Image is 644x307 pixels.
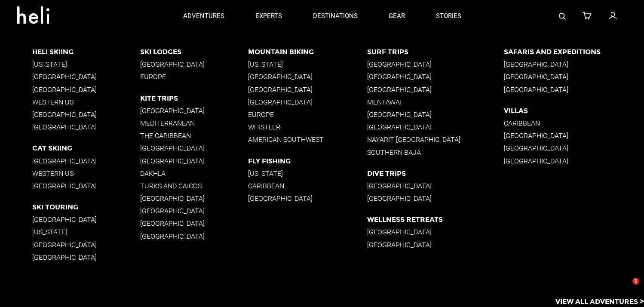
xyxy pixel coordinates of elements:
[32,60,140,68] p: [US_STATE]
[140,48,248,56] p: Ski Lodges
[248,48,367,56] p: Mountain Biking
[140,144,248,152] p: [GEOGRAPHIC_DATA]
[32,228,140,236] p: [US_STATE]
[248,135,367,144] p: American Southwest
[559,13,566,20] img: search-bar-icon.svg
[504,132,644,140] p: [GEOGRAPHIC_DATA]
[367,135,504,144] p: Nayarit [GEOGRAPHIC_DATA]
[248,73,367,81] p: [GEOGRAPHIC_DATA]
[367,182,504,190] p: [GEOGRAPHIC_DATA]
[367,194,504,203] p: [GEOGRAPHIC_DATA]
[140,73,248,81] p: Europe
[248,98,367,106] p: [GEOGRAPHIC_DATA]
[313,12,358,21] p: destinations
[140,119,248,127] p: Mediterranean
[504,60,644,68] p: [GEOGRAPHIC_DATA]
[367,48,504,56] p: Surf Trips
[140,207,248,215] p: [GEOGRAPHIC_DATA]
[504,48,644,56] p: Safaris and Expeditions
[367,228,504,236] p: [GEOGRAPHIC_DATA]
[504,144,644,152] p: [GEOGRAPHIC_DATA]
[504,157,644,165] p: [GEOGRAPHIC_DATA]
[140,132,248,140] p: The Caribbean
[248,169,367,178] p: [US_STATE]
[255,12,282,21] p: experts
[248,111,367,119] p: Europe
[367,215,504,224] p: Wellness Retreats
[555,297,644,307] p: View All Adventures >
[140,232,248,240] p: [GEOGRAPHIC_DATA]
[140,169,248,178] p: Dakhla
[32,253,140,261] p: [GEOGRAPHIC_DATA]
[32,157,140,165] p: [GEOGRAPHIC_DATA]
[248,182,367,190] p: Caribbean
[140,157,248,165] p: [GEOGRAPHIC_DATA]
[140,94,248,102] p: Kite Trips
[32,86,140,94] p: [GEOGRAPHIC_DATA]
[183,12,224,21] p: adventures
[248,123,367,131] p: Whistler
[248,60,367,68] p: [US_STATE]
[632,278,639,285] span: 1
[32,203,140,211] p: Ski Touring
[504,119,644,127] p: Caribbean
[32,182,140,190] p: [GEOGRAPHIC_DATA]
[248,86,367,94] p: [GEOGRAPHIC_DATA]
[140,219,248,227] p: [GEOGRAPHIC_DATA]
[32,144,140,152] p: Cat Skiing
[140,107,248,115] p: [GEOGRAPHIC_DATA]
[140,60,248,68] p: [GEOGRAPHIC_DATA]
[367,111,504,119] p: [GEOGRAPHIC_DATA]
[504,73,644,81] p: [GEOGRAPHIC_DATA]
[367,86,504,94] p: [GEOGRAPHIC_DATA]
[32,169,140,178] p: Western US
[367,60,504,68] p: [GEOGRAPHIC_DATA]
[367,73,504,81] p: [GEOGRAPHIC_DATA]
[367,98,504,106] p: Mentawai
[32,48,140,56] p: Heli Skiing
[367,148,504,157] p: Southern Baja
[248,194,367,203] p: [GEOGRAPHIC_DATA]
[504,107,644,115] p: Villas
[248,157,367,165] p: Fly Fishing
[367,169,504,178] p: Dive Trips
[140,182,248,190] p: Turks and Caicos
[32,241,140,249] p: [GEOGRAPHIC_DATA]
[140,194,248,203] p: [GEOGRAPHIC_DATA]
[32,215,140,224] p: [GEOGRAPHIC_DATA]
[32,73,140,81] p: [GEOGRAPHIC_DATA]
[32,111,140,119] p: [GEOGRAPHIC_DATA]
[32,123,140,131] p: [GEOGRAPHIC_DATA]
[32,98,140,106] p: Western US
[615,278,635,298] iframe: Intercom live chat
[367,241,504,249] p: [GEOGRAPHIC_DATA]
[367,123,504,131] p: [GEOGRAPHIC_DATA]
[504,86,644,94] p: [GEOGRAPHIC_DATA]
